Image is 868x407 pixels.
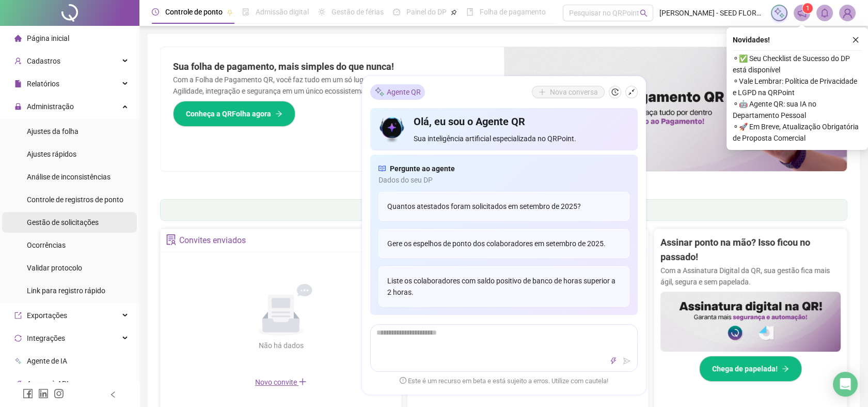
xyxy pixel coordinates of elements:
span: pushpin [451,9,457,16]
span: history [611,88,619,96]
span: bell [820,8,829,18]
span: Agente de IA [27,357,67,365]
span: ⚬ Vale Lembrar: Política de Privacidade e LGPD na QRPoint [733,76,862,98]
span: Dados do seu DP [378,174,629,186]
img: banner%2F8d14a306-6205-4263-8e5b-06e9a85ad873.png [504,47,847,171]
span: book [466,8,474,16]
div: Quantos atestados foram solicitados em setembro de 2025? [378,192,629,221]
span: left [109,391,117,398]
span: facebook [23,388,33,399]
span: Controle de ponto [165,8,223,16]
img: banner%2F02c71560-61a6-44d4-94b9-c8ab97240462.png [660,292,841,352]
span: Ocorrências [27,241,66,249]
button: send [621,355,633,367]
span: Ajustes rápidos [27,150,76,158]
p: Com a Folha de Pagamento QR, você faz tudo em um só lugar: da admissão à geração da folha. Agilid... [173,74,492,97]
span: Link para registro rápido [27,287,105,295]
span: Cadastros [27,57,60,65]
button: Chega de papelada! [699,356,802,382]
span: Análise de inconsistências [27,173,111,181]
span: home [14,35,22,42]
span: Integrações [27,334,65,342]
span: read [378,163,386,174]
span: ⚬ 🚀 Em Breve, Atualização Obrigatória de Proposta Comercial [733,121,862,144]
span: Folha de pagamento [480,8,546,16]
span: Exportações [27,311,67,320]
img: 90627 [840,5,855,21]
span: notification [797,8,807,18]
span: Este é um recurso em beta e está sujeito a erros. Utilize com cautela! [400,376,608,386]
span: Conheça a QRFolha agora [186,108,271,119]
span: Página inicial [27,34,69,42]
span: Gestão de férias [332,8,384,16]
span: Ajustes da folha [27,127,78,135]
span: Administração [27,102,74,111]
img: icon [378,114,406,144]
span: api [14,380,22,387]
span: ⚬ ✅ Seu Checklist de Sucesso do DP está disponível [733,53,862,76]
h4: Olá, eu sou o Agente QR [414,114,629,129]
div: Liste os colaboradores com saldo positivo de banco de horas superior a 2 horas. [378,266,629,307]
span: Painel do DP [406,8,447,16]
span: sync [14,335,22,342]
span: Novidades ! [733,34,770,46]
span: instagram [54,388,64,399]
span: [PERSON_NAME] - SEED FLORESTAL [659,7,765,19]
sup: 1 [802,3,813,13]
button: Nova conversa [532,86,605,98]
span: arrow-right [782,365,789,372]
div: Não há dados [233,340,328,351]
span: Acesso à API [27,380,69,388]
span: Relatórios [27,80,59,88]
span: close [852,36,859,43]
span: file-done [242,8,249,16]
span: Novo convite [255,378,307,386]
span: Admissão digital [256,8,309,16]
h2: Assinar ponto na mão? Isso ficou no passado! [660,235,841,265]
span: user-add [14,57,22,65]
span: dashboard [393,8,400,16]
h2: Sua folha de pagamento, mais simples do que nunca! [173,59,492,74]
p: Com a Assinatura Digital da QR, sua gestão fica mais ágil, segura e sem papelada. [660,265,841,288]
span: shrink [628,88,635,96]
span: Pergunte ao agente [390,163,455,174]
span: linkedin [38,388,49,399]
span: ⚬ 🤖 Agente QR: sua IA no Departamento Pessoal [733,98,862,121]
span: search [640,9,648,17]
button: Conheça a QRFolha agora [173,101,295,127]
img: sparkle-icon.fc2bf0ac1784a2077858766a79e2daf3.svg [374,86,385,97]
span: lock [14,103,22,110]
span: arrow-right [275,110,282,117]
span: thunderbolt [610,357,617,365]
div: Agente QR [370,84,425,100]
span: pushpin [227,9,233,16]
img: sparkle-icon.fc2bf0ac1784a2077858766a79e2daf3.svg [774,7,785,19]
span: exclamation-circle [400,377,406,384]
span: Gestão de solicitações [27,218,99,227]
span: 1 [806,5,810,12]
div: Convites enviados [179,232,246,249]
span: Sua inteligência artificial especializada no QRPoint. [414,133,629,144]
div: Gere os espelhos de ponto dos colaboradores em setembro de 2025. [378,229,629,258]
span: Controle de registros de ponto [27,195,123,204]
span: sun [318,8,325,16]
span: Validar protocolo [27,264,82,272]
span: clock-circle [152,8,159,16]
span: solution [166,234,177,245]
span: Chega de papelada! [712,363,778,374]
div: Open Intercom Messenger [833,372,858,397]
span: export [14,312,22,319]
button: thunderbolt [607,355,620,367]
span: plus [298,378,307,386]
span: file [14,80,22,87]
